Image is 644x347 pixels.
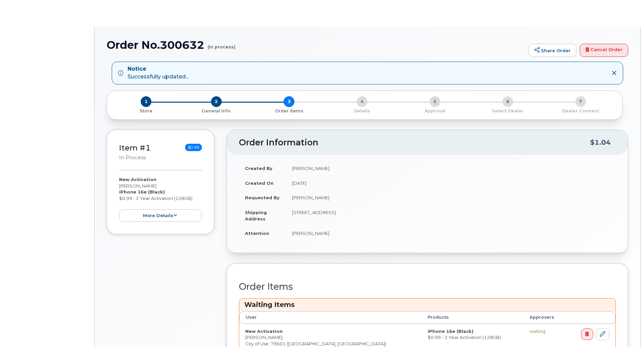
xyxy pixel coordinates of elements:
small: in process [119,154,146,161]
strong: Created On [245,180,274,186]
strong: Requested By [245,195,280,200]
div: waiting [530,328,561,335]
h3: Waiting Items [244,300,610,309]
h2: Order Items [239,282,616,292]
div: [PERSON_NAME] $0.99 - 2 Year Activation (128GB) [119,176,202,222]
button: more details [119,209,202,222]
td: [PERSON_NAME] [286,161,616,176]
th: Products [422,311,524,323]
span: 1 [141,96,151,107]
a: 2 General Info [180,107,253,114]
strong: iPhone 16e (Black) [428,328,473,334]
td: [DATE] [286,176,616,190]
small: (in process) [208,39,236,49]
td: [STREET_ADDRESS] [286,205,616,226]
strong: New Activation [245,328,283,334]
a: 1 Store [112,107,180,114]
span: $0.99 [185,144,202,151]
strong: Created By [245,166,273,171]
h1: Order No.300632 [107,39,525,51]
p: Store [115,108,177,114]
span: 2 [211,96,222,107]
strong: Shipping Address [245,210,267,221]
h2: Order Information [239,138,590,147]
strong: iPhone 16e (Black) [119,189,165,195]
a: Share Order [529,44,576,57]
td: [PERSON_NAME] [286,226,616,241]
p: General Info [183,108,250,114]
strong: New Activation [119,177,156,182]
th: Approvers [524,311,567,323]
div: $1.04 [590,136,611,149]
div: Successfully updated... [128,65,189,81]
a: Item #1 [119,143,151,152]
a: Cancel Order [580,44,628,57]
strong: Attention [245,231,269,236]
strong: Notice [128,65,189,73]
th: User [239,311,422,323]
td: [PERSON_NAME] [286,190,616,205]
